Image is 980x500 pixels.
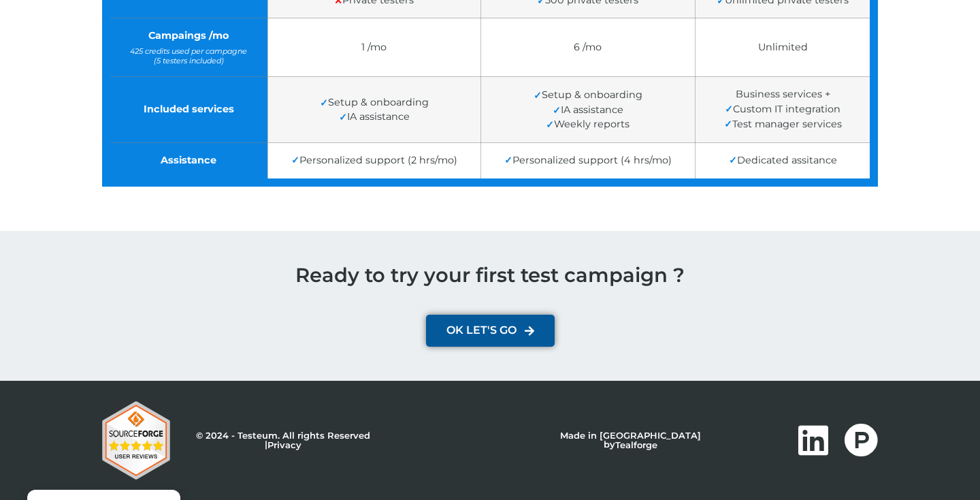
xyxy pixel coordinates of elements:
td: Unlimited [696,18,874,76]
p: © 2024 - Testeum. All rights Reserved | [181,431,385,450]
td: Assistance [106,143,267,183]
span: Weekly reports [546,118,630,130]
span: ✓ [729,155,737,167]
span: ✓ [724,119,732,131]
span: Test manager services [724,118,842,130]
span: ✓ [339,112,347,124]
span: ✓ [291,155,299,167]
span: ✓ [553,104,561,116]
span: Setup & onboarding [320,96,429,108]
span: ✓ [320,97,328,109]
span: Setup & onboarding [534,89,642,101]
td: 1 /mo [267,18,480,76]
a: OK LET'S GO [426,315,555,347]
img: Testeum Reviews [102,401,170,480]
span: ✓ [546,119,554,131]
a: Tealforge [615,439,657,450]
span: ✓ [725,103,733,115]
td: 6 /mo [480,18,695,76]
span: OK LET'S GO [446,325,517,337]
span: IA assistance [553,104,623,116]
span: ✓ [534,89,542,101]
span: 425 credits used per campagne (5 testers included) [120,46,257,66]
span: ✓ [504,155,512,167]
td: Personalized support (2 hrs/mo) [267,143,480,183]
h1: Ready to try your first test campaign ? [102,265,878,285]
td: Campaings /mo [106,18,267,76]
p: Made in [GEOGRAPHIC_DATA] by [538,431,723,450]
td: Personalized support (4 hrs/mo) [480,143,695,183]
span: IA assistance [339,110,410,123]
a: Privacy [267,439,301,450]
td: Dedicated assitance [696,143,874,183]
span: Custom IT integration [725,103,840,115]
span: Business services + [736,88,830,100]
td: Included services [106,76,267,142]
